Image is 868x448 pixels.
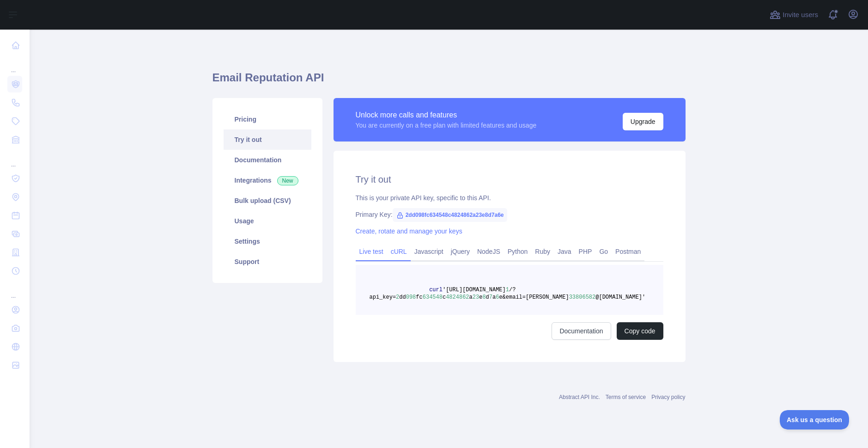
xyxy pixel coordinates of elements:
a: Privacy policy [651,394,685,400]
a: Pricing [224,109,311,129]
span: 2 [396,294,399,301]
button: Upgrade [623,113,663,130]
a: PHP [575,244,596,259]
a: Python [504,244,532,259]
span: 4824862 [446,294,469,301]
span: 098 [406,294,416,301]
h1: Email Reputation API [212,70,686,92]
a: Go [595,244,612,259]
span: e [479,294,482,301]
a: Java [554,244,575,259]
span: a [492,294,496,301]
span: curl [429,287,443,293]
a: Try it out [224,129,311,150]
a: Usage [224,211,311,231]
div: Primary Key: [356,210,663,219]
a: jQuery [447,244,473,259]
span: d [486,294,489,301]
div: ... [7,150,22,168]
span: 8 [482,294,486,301]
span: 33806582 [569,294,596,301]
a: Live test [356,244,387,259]
a: Terms of service [606,394,646,400]
a: Integrations New [224,170,311,190]
a: Create, rotate and manage your keys [356,227,462,235]
a: Abstract API Inc. [559,394,600,400]
a: Postman [612,244,644,259]
a: Ruby [531,244,554,259]
span: c [443,294,446,301]
div: You are currently on a free plan with limited features and usage [356,121,537,130]
span: dd [399,294,406,301]
a: Documentation [552,322,611,340]
span: fc [416,294,422,301]
span: 2dd098fc634548c4824862a23e8d7a6e [393,208,508,222]
div: ... [7,55,22,74]
div: Unlock more calls and features [356,110,537,121]
button: Invite users [768,7,820,22]
h2: Try it out [356,173,663,186]
span: Invite users [783,10,818,20]
span: 23 [473,294,479,301]
span: a [469,294,473,301]
div: This is your private API key, specific to this API. [356,193,663,203]
a: Settings [224,231,311,252]
a: Javascript [411,244,447,259]
iframe: Toggle Customer Support [780,410,850,430]
a: cURL [387,244,411,259]
span: 634548 [423,294,443,301]
a: NodeJS [473,244,504,259]
a: Support [224,252,311,272]
span: @[DOMAIN_NAME]' [595,294,645,301]
span: New [277,176,298,185]
span: e&email=[PERSON_NAME] [499,294,569,301]
span: 7 [489,294,492,301]
button: Copy code [617,322,663,340]
span: '[URL][DOMAIN_NAME] [443,287,506,293]
a: Documentation [224,150,311,170]
div: ... [7,281,22,300]
span: 1 [506,287,509,293]
span: 6 [496,294,499,301]
a: Bulk upload (CSV) [224,190,311,211]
